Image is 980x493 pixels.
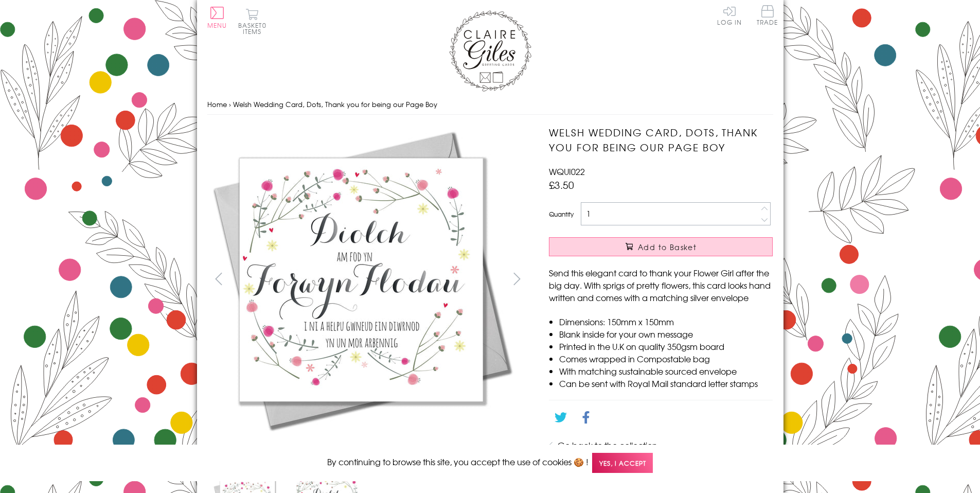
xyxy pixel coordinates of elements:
button: Basket0 items [238,8,266,34]
a: Home [207,99,227,109]
a: Go back to the collection [558,439,657,451]
span: › [229,99,231,109]
li: Comes wrapped in Compostable bag [559,353,773,365]
button: Add to Basket [549,237,773,256]
li: Printed in the U.K on quality 350gsm board [559,340,773,353]
a: Trade [757,5,778,27]
span: Welsh Wedding Card, Dots, Thank you for being our Page Boy [233,99,437,109]
li: Can be sent with Royal Mail standard letter stamps [559,377,773,390]
span: Trade [757,5,778,25]
span: 0 items [243,21,266,36]
span: Add to Basket [638,242,697,252]
button: prev [207,267,230,290]
nav: breadcrumbs [207,94,773,115]
li: Dimensions: 150mm x 150mm [559,315,773,328]
span: Yes, I accept [592,453,653,473]
button: next [505,267,528,290]
label: Quantity [549,209,574,219]
span: Menu [207,21,227,30]
img: Welsh Wedding Card, Dots, Thank you for being our Page Boy [207,125,516,434]
li: Blank inside for your own message [559,328,773,340]
img: Claire Giles Greetings Cards [449,10,531,92]
a: Log In [717,5,742,25]
span: £3.50 [549,178,574,192]
li: With matching sustainable sourced envelope [559,365,773,377]
p: Send this elegant card to thank your Flower Girl after the big day. With sprigs of pretty flowers... [549,267,773,304]
span: WQUI022 [549,165,585,178]
h1: Welsh Wedding Card, Dots, Thank you for being our Page Boy [549,125,773,155]
button: Menu [207,7,227,28]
